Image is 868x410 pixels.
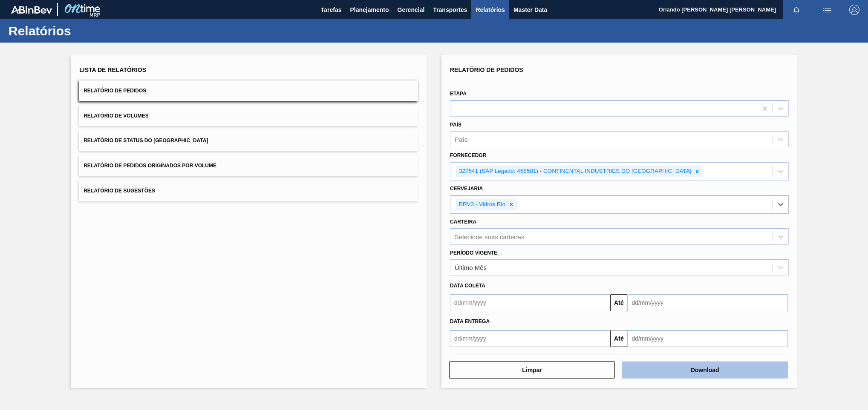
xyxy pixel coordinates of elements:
[455,264,487,271] div: Último Mês
[455,233,524,240] div: Selecione suas carteiras
[455,136,467,143] div: País
[79,181,418,201] button: Relatório de Sugestões
[433,5,467,15] span: Transportes
[84,88,146,94] span: Relatório de Pedidos
[321,5,342,15] span: Tarefas
[79,155,418,176] button: Relatório de Pedidos Originados por Volume
[79,80,418,101] button: Relatório de Pedidos
[450,219,476,225] label: Carteira
[450,250,497,256] label: Período Vigente
[610,294,627,311] button: Até
[622,361,787,378] button: Download
[79,106,418,126] button: Relatório de Volumes
[450,66,523,73] span: Relatório de Pedidos
[84,138,208,143] span: Relatório de Status do [GEOGRAPHIC_DATA]
[456,199,507,210] div: BRV3 - Vidros Rio
[450,186,483,192] label: Cervejaria
[456,166,692,177] div: 327541 (SAP Legado: 458581) - CONTINENTAL INDUSTRIES DO [GEOGRAPHIC_DATA]
[9,26,160,36] h1: Relatórios
[783,4,810,16] button: Notificações
[450,91,467,97] label: Etapa
[822,5,832,15] img: userActions
[476,5,505,15] span: Relatórios
[84,163,216,169] span: Relatório de Pedidos Originados por Volume
[84,188,155,194] span: Relatório de Sugestões
[449,361,615,378] button: Limpar
[450,294,610,311] input: dd/mm/yyyy
[450,330,610,347] input: dd/mm/yyyy
[450,283,485,289] span: Data coleta
[610,330,627,347] button: Até
[849,5,859,15] img: Logout
[350,5,389,15] span: Planejamento
[627,330,787,347] input: dd/mm/yyyy
[450,122,461,128] label: País
[450,318,490,324] span: Data entrega
[513,5,547,15] span: Master Data
[450,152,486,158] label: Fornecedor
[398,5,425,15] span: Gerencial
[79,66,146,73] span: Lista de Relatórios
[79,130,418,151] button: Relatório de Status do [GEOGRAPHIC_DATA]
[627,294,787,311] input: dd/mm/yyyy
[11,6,52,14] img: TNhmsLtSVTkK8tSr43FrP2fwEKptu5GPRR3wAAAABJRU5ErkJggg==
[84,113,148,119] span: Relatório de Volumes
